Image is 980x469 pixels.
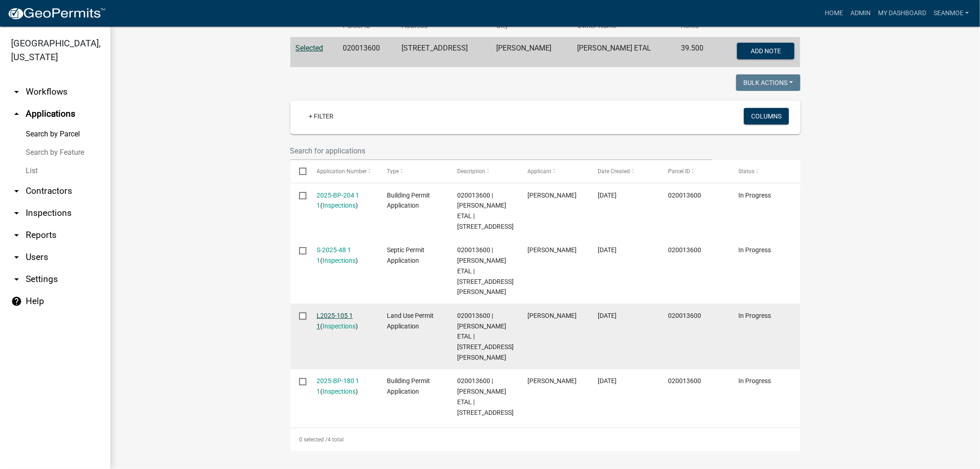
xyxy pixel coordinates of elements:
button: Bulk Actions [736,74,800,91]
span: Andrew Knutson [527,312,577,319]
td: 020013600 [337,37,396,68]
i: arrow_drop_down [11,230,22,241]
span: Application Number [317,168,367,175]
span: Description [457,168,485,175]
i: arrow_drop_down [11,186,22,197]
span: 07/29/2025 [598,312,617,319]
td: 39.500 [675,37,716,68]
span: 07/29/2025 [598,246,617,254]
a: Inspections [323,202,356,209]
span: Type [387,168,399,175]
a: + Filter [301,108,341,124]
a: Inspections [323,257,356,264]
div: ( ) [317,311,369,332]
button: Columns [744,108,789,124]
span: Parcel ID [668,168,691,175]
td: [PERSON_NAME] ETAL [572,37,675,68]
a: L2025-105 1 1 [317,312,353,330]
span: Andrew Knutson [527,377,577,384]
datatable-header-cell: Type [378,160,448,182]
i: arrow_drop_down [11,252,22,263]
datatable-header-cell: Status [730,160,800,182]
div: 4 total [290,428,800,451]
span: 020013600 [668,192,702,199]
button: Add Note [737,43,794,59]
a: S-2025-48 1 1 [317,246,351,264]
datatable-header-cell: Description [448,160,519,182]
td: [PERSON_NAME] [491,37,572,68]
span: Date Created [598,168,630,175]
a: 2025-BP-180 1 1 [317,377,359,395]
span: 020013600 | RODNEY C KNUTSON ETAL | 12250 105th St NE [457,377,514,416]
span: In Progress [739,246,771,254]
i: arrow_drop_up [11,108,22,119]
a: Selected [296,44,323,52]
span: Building Permit Application [387,377,430,395]
span: 020013600 [668,377,702,384]
span: 020013600 | RODNEY C KNUTSON ETAL | 12248 105TH ST NE FOLEY MN 56329 [457,246,514,295]
span: In Progress [739,192,771,199]
a: SeanMoe [930,5,973,22]
datatable-header-cell: Parcel ID [659,160,730,182]
a: 2025-BP-204 1 1 [317,192,359,209]
div: ( ) [317,245,369,266]
td: [STREET_ADDRESS] [397,37,491,68]
span: Applicant [527,168,551,175]
span: Land Use Permit Application [387,312,434,330]
a: Inspections [323,322,356,330]
i: arrow_drop_down [11,86,22,97]
span: Andrew Knutson [527,246,577,254]
datatable-header-cell: Application Number [308,160,378,182]
span: 020013600 | RODNEY C KNUTSON ETAL | 12248 105th St NE FOLEY MN 56329 [457,312,514,361]
span: Status [739,168,755,175]
span: Septic Permit Application [387,246,425,264]
a: Inspections [323,388,356,395]
i: help [11,296,22,307]
input: Search for applications [290,141,713,160]
span: In Progress [739,312,771,319]
i: arrow_drop_down [11,274,22,285]
a: Admin [847,5,874,22]
span: 020013600 [668,312,702,319]
datatable-header-cell: Applicant [519,160,589,182]
span: 020013600 [668,246,702,254]
datatable-header-cell: Date Created [589,160,659,182]
span: In Progress [739,377,771,384]
span: Building Permit Application [387,192,430,209]
span: 07/29/2025 [598,377,617,384]
span: Andrew Knutson [527,192,577,199]
i: arrow_drop_down [11,208,22,219]
span: Add Note [751,47,781,55]
span: 0 selected / [299,436,328,443]
span: 08/13/2025 [598,192,617,199]
div: ( ) [317,376,369,397]
span: 020013600 | RODNEY C KNUTSON ETAL | 12248 105TH ST NE [457,192,514,230]
div: ( ) [317,190,369,211]
a: My Dashboard [874,5,930,22]
a: Home [821,5,847,22]
datatable-header-cell: Select [290,160,308,182]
